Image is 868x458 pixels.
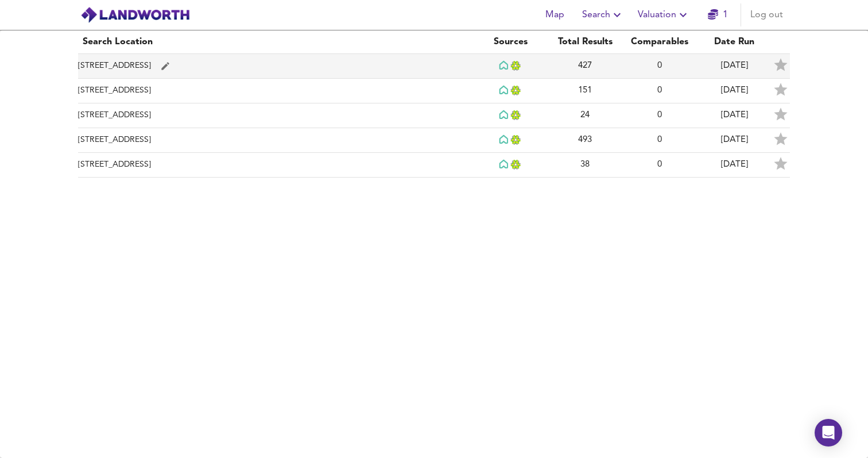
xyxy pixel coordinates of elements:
img: Land Registry [510,61,522,71]
span: Search [582,7,624,23]
td: 427 [548,54,622,79]
img: Rightmove [499,110,510,121]
button: Valuation [633,3,695,26]
a: 1 [708,7,728,23]
button: 1 [699,3,736,26]
span: Valuation [638,7,690,23]
td: 151 [548,79,622,103]
td: 0 [622,54,697,79]
span: Map [541,7,568,23]
td: [DATE] [697,54,772,79]
td: [STREET_ADDRESS] [78,128,473,153]
img: logo [80,6,190,24]
td: [DATE] [697,153,772,178]
td: [STREET_ADDRESS] [78,103,473,128]
td: [STREET_ADDRESS] [78,79,473,103]
td: 493 [548,128,622,153]
button: Map [536,3,573,26]
td: 38 [548,153,622,178]
td: [DATE] [697,103,772,128]
img: Land Registry [510,110,522,120]
img: Land Registry [510,160,522,170]
div: Open Intercom Messenger [815,419,842,447]
td: 0 [622,79,697,103]
div: Sources [478,35,543,49]
td: [STREET_ADDRESS] [78,153,473,178]
td: [DATE] [697,128,772,153]
img: Land Registry [510,135,522,145]
td: [DATE] [697,79,772,103]
div: Comparables [627,35,692,49]
table: simple table [67,30,801,178]
td: 0 [622,153,697,178]
th: Search Location [78,30,473,54]
img: Rightmove [499,60,510,71]
img: Rightmove [499,85,510,96]
td: 24 [548,103,622,128]
img: Rightmove [499,134,510,145]
img: Land Registry [510,86,522,95]
td: 0 [622,128,697,153]
button: Search [578,3,629,26]
td: 0 [622,103,697,128]
button: Log out [746,3,788,26]
span: Log out [750,7,783,23]
div: Total Results [552,35,618,49]
img: Rightmove [499,159,510,170]
td: [STREET_ADDRESS] [78,54,473,79]
div: Date Run [702,35,767,49]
